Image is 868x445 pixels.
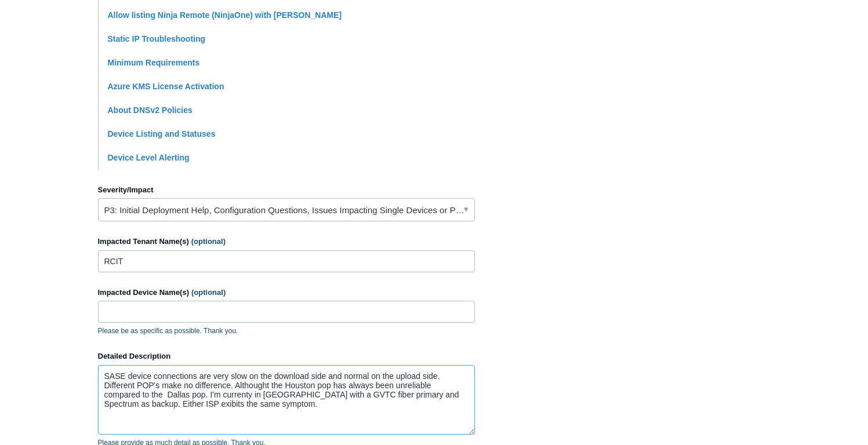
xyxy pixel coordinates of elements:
label: Impacted Tenant Name(s) [98,236,475,247]
span: (optional) [191,288,226,297]
label: Detailed Description [98,351,475,362]
p: Please be as specific as possible. Thank you. [98,326,475,336]
label: Impacted Device Name(s) [98,287,475,298]
a: About DNSv2 Policies [108,105,193,115]
a: Device Listing and Statuses [108,129,216,138]
label: Severity/Impact [98,184,475,196]
a: Static IP Troubleshooting [108,34,206,43]
span: (optional) [191,237,226,246]
a: Azure KMS License Activation [108,82,224,91]
a: Allow listing Ninja Remote (NinjaOne) with [PERSON_NAME] [108,10,342,20]
a: Minimum Requirements [108,58,200,67]
a: P3: Initial Deployment Help, Configuration Questions, Issues Impacting Single Devices or Past Out... [98,198,475,221]
a: Device Level Alerting [108,153,190,162]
